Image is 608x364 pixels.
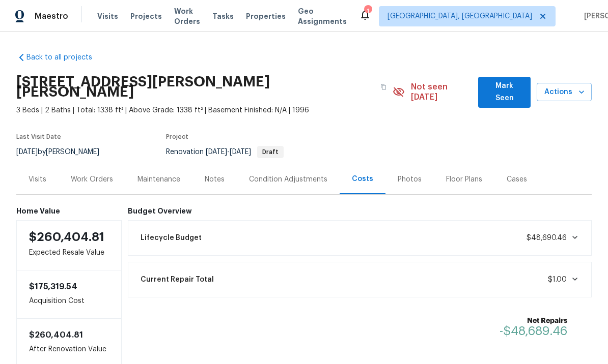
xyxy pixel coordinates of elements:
span: - [206,148,251,156]
span: Projects [130,11,162,21]
span: Current Repair Total [141,275,214,285]
span: Maestro [35,11,68,21]
span: $48,690.46 [527,234,567,241]
div: Expected Resale Value [16,220,122,270]
span: [DATE] [16,148,38,156]
span: Geo Assignments [298,6,347,26]
button: Copy Address [374,78,393,96]
span: [DATE] [230,148,251,156]
h2: [STREET_ADDRESS][PERSON_NAME][PERSON_NAME] [16,77,374,97]
b: Net Repairs [500,316,567,326]
span: $260,404.81 [29,231,104,243]
span: Actions [545,86,584,99]
span: 3 Beds | 2 Baths | Total: 1338 ft² | Above Grade: 1338 ft² | Basement Finished: N/A | 1996 [16,105,393,115]
div: Condition Adjustments [249,174,327,185]
h6: Home Value [16,207,122,215]
button: Mark Seen [478,77,531,108]
span: [DATE] [206,148,227,156]
div: Costs [352,174,373,184]
span: Work Orders [174,6,200,26]
div: by [PERSON_NAME] [16,146,112,158]
div: Photos [398,174,422,185]
div: Floor Plans [446,174,482,185]
span: $175,319.54 [29,283,77,291]
span: Renovation [166,148,284,156]
a: Back to all projects [16,52,114,63]
span: Properties [246,11,286,21]
h6: Budget Overview [128,207,592,215]
div: Maintenance [137,174,180,185]
div: 1 [364,6,371,16]
div: Acquisition Cost [16,270,122,318]
span: Mark Seen [486,80,522,105]
button: Actions [537,83,592,102]
div: Cases [507,174,527,185]
div: Notes [205,174,225,185]
span: Draft [258,149,283,155]
span: Lifecycle Budget [141,233,202,243]
span: $1.00 [548,276,567,283]
span: Not seen [DATE] [411,82,473,102]
span: -$48,689.46 [500,325,567,337]
span: Tasks [212,13,234,20]
div: Work Orders [71,174,113,185]
span: $260,404.81 [29,331,83,339]
span: Project [166,134,188,140]
span: Last Visit Date [16,134,61,140]
span: Visits [97,11,118,21]
span: [GEOGRAPHIC_DATA], [GEOGRAPHIC_DATA] [388,11,532,21]
div: Visits [29,174,46,185]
